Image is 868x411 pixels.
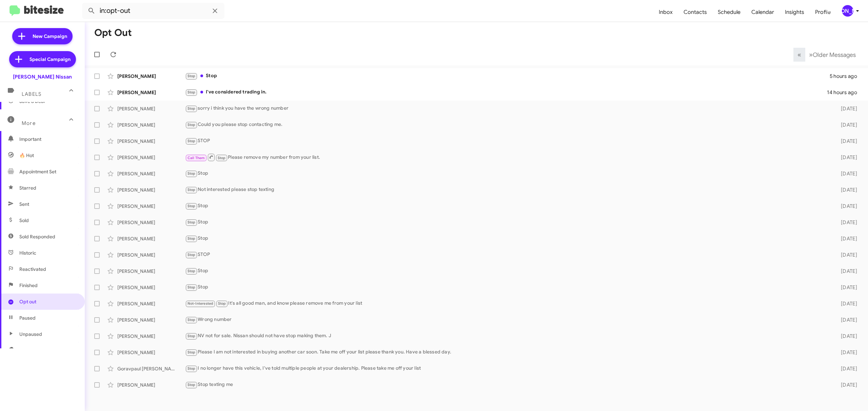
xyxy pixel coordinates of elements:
[828,105,863,112] div: [DATE]
[185,170,828,177] div: Stop
[33,33,67,40] span: New Campaign
[188,318,196,322] span: Stop
[117,300,185,307] div: [PERSON_NAME]
[117,382,185,388] div: [PERSON_NAME]
[185,267,828,275] div: Stop
[794,48,860,62] nav: Page navigation example
[19,250,36,256] span: Historic
[188,156,205,160] span: Call Them
[842,5,853,17] div: [PERSON_NAME]
[19,201,29,208] span: Sent
[712,2,746,22] a: Schedule
[185,105,828,112] div: sorry i think you have the wrong number
[828,203,863,210] div: [DATE]
[828,349,863,356] div: [DATE]
[22,91,41,97] span: Labels
[19,282,38,289] span: Finished
[810,2,836,22] a: Profile
[117,284,185,291] div: [PERSON_NAME]
[117,333,185,340] div: [PERSON_NAME]
[678,2,712,22] a: Contacts
[117,203,185,210] div: [PERSON_NAME]
[828,219,863,226] div: [DATE]
[117,219,185,226] div: [PERSON_NAME]
[188,334,196,338] span: Stop
[653,2,678,22] a: Inbox
[805,48,860,62] button: Next
[185,153,828,161] div: Please remove my number from your list.
[185,72,828,80] div: Stop
[836,5,861,17] button: [PERSON_NAME]
[188,106,196,111] span: Stop
[185,202,828,210] div: Stop
[218,301,226,306] span: Stop
[797,50,801,59] span: «
[117,235,185,242] div: [PERSON_NAME]
[185,283,828,291] div: Stop
[813,51,856,59] span: Older Messages
[117,349,185,356] div: [PERSON_NAME]
[19,152,34,159] span: 🔥 Hot
[746,2,780,22] a: Calendar
[188,253,196,257] span: Stop
[19,266,46,273] span: Reactivated
[185,365,828,372] div: I no longer have this vehicle, I've told multiple people at your dealership. Please take me off y...
[188,301,214,306] span: Not-Interested
[188,269,196,273] span: Stop
[828,365,863,372] div: [DATE]
[188,383,196,387] span: Stop
[828,170,863,177] div: [DATE]
[19,168,56,175] span: Appointment Set
[22,120,36,126] span: More
[117,317,185,323] div: [PERSON_NAME]
[828,382,863,388] div: [DATE]
[185,121,828,129] div: Could you please stop contacting me.
[828,154,863,161] div: [DATE]
[828,235,863,242] div: [DATE]
[188,171,196,176] span: Stop
[185,186,828,194] div: Not interested please stop texting
[188,204,196,208] span: Stop
[828,122,863,128] div: [DATE]
[117,122,185,128] div: [PERSON_NAME]
[188,350,196,354] span: Stop
[188,74,196,78] span: Stop
[19,315,36,321] span: Paused
[185,381,828,389] div: Stop texting me
[780,2,810,22] a: Insights
[185,137,828,145] div: STOP
[19,298,36,305] span: Opt out
[117,89,185,96] div: [PERSON_NAME]
[828,252,863,258] div: [DATE]
[185,235,828,242] div: Stop
[828,284,863,291] div: [DATE]
[793,48,805,62] button: Previous
[117,154,185,161] div: [PERSON_NAME]
[188,188,196,192] span: Stop
[828,268,863,275] div: [DATE]
[188,220,196,224] span: Stop
[185,332,828,340] div: NV not for sale. Nissan should not have stop making them. J
[185,300,828,307] div: It's all good man, and know please remove me from your list
[117,105,185,112] div: [PERSON_NAME]
[117,170,185,177] div: [PERSON_NAME]
[828,138,863,145] div: [DATE]
[19,347,42,354] span: Phone Call
[29,56,71,63] span: Special Campaign
[12,28,73,44] a: New Campaign
[117,187,185,193] div: [PERSON_NAME]
[827,89,863,96] div: 14 hours ago
[185,88,827,96] div: I've considered trading in.
[19,185,36,191] span: Starred
[828,317,863,323] div: [DATE]
[188,139,196,143] span: Stop
[828,333,863,340] div: [DATE]
[94,27,132,38] h1: Opt Out
[185,316,828,324] div: Wrong number
[117,365,185,372] div: Goravpaul [PERSON_NAME]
